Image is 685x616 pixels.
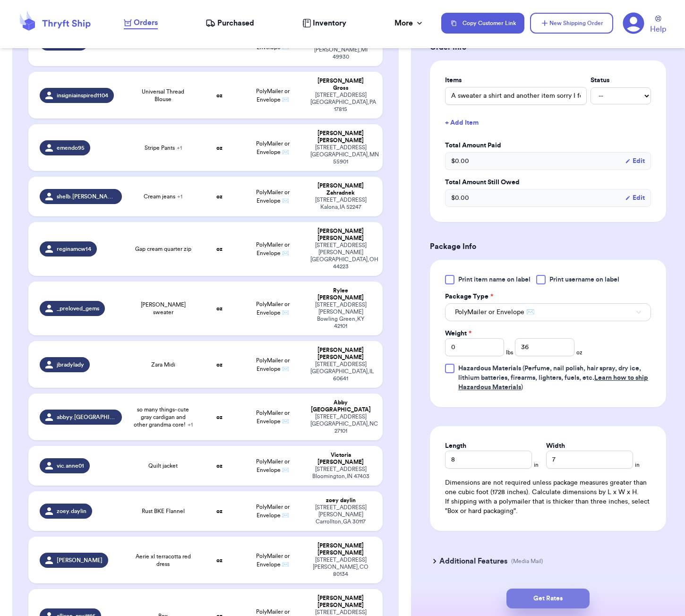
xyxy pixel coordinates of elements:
[177,145,182,151] span: + 1
[313,17,346,29] span: Inventory
[625,156,645,166] button: Edit
[445,329,471,338] label: Weight
[310,452,371,466] div: Victoria [PERSON_NAME]
[134,17,158,28] span: Orders
[451,156,469,166] span: $ 0.00
[445,76,587,85] label: Items
[310,39,371,60] div: [STREET_ADDRESS] [PERSON_NAME] , MI 49930
[310,287,371,301] div: Rylee [PERSON_NAME]
[57,92,108,99] span: insigniainspired1104
[458,365,521,372] span: Hazardous Materials
[455,308,534,317] span: PolyMailer or Envelope ✉️
[142,507,185,515] span: Rust BKE Flannel
[256,504,290,518] span: PolyMailer or Envelope ✉️
[506,349,513,356] span: lbs
[445,303,651,321] button: PolyMailer or Envelope ✉️
[451,193,469,203] span: $ 0.00
[256,410,290,424] span: PolyMailer or Envelope ✉️
[256,36,290,50] span: PolyMailer or Envelope ✉️
[310,556,371,578] div: [STREET_ADDRESS] [PERSON_NAME] , CO 80134
[256,459,290,473] span: PolyMailer or Envelope ✉️
[635,461,640,469] span: in
[133,88,193,103] span: Universal Thread Blouse
[310,542,371,556] div: [PERSON_NAME] [PERSON_NAME]
[57,193,116,200] span: shelb.[PERSON_NAME]
[145,144,182,152] span: Stripe Pants
[506,589,590,608] button: Get Rates
[445,478,651,516] div: Dimensions are not required unless package measures greater than one cubic foot (1728 inches). Ca...
[441,13,524,34] button: Copy Customer Link
[310,413,371,435] div: [STREET_ADDRESS] [GEOGRAPHIC_DATA] , NC 27101
[458,275,531,284] span: Print item name on label
[458,365,648,391] span: (Perfume, nail polish, hair spray, dry ice, lithium batteries, firearms, lighters, fuels, etc. )
[216,362,223,368] strong: oz
[188,422,193,428] span: + 1
[133,553,193,568] span: Aerie xl terracotta red dress
[310,595,371,609] div: [PERSON_NAME] [PERSON_NAME]
[256,242,290,256] span: PolyMailer or Envelope ✉️
[256,189,290,204] span: PolyMailer or Envelope ✉️
[310,130,371,144] div: [PERSON_NAME] [PERSON_NAME]
[310,497,371,504] div: zoey daylin
[217,17,254,29] span: Purchased
[441,112,655,133] button: + Add Item
[216,145,223,151] strong: oz
[310,347,371,361] div: [PERSON_NAME] [PERSON_NAME]
[310,77,371,92] div: [PERSON_NAME] Gross
[133,301,193,316] span: [PERSON_NAME] sweater
[625,193,645,203] button: Edit
[310,242,371,270] div: [STREET_ADDRESS][PERSON_NAME] [GEOGRAPHIC_DATA] , OH 44223
[310,504,371,525] div: [STREET_ADDRESS][PERSON_NAME] Carrollton , GA 30117
[445,441,466,451] label: Length
[144,193,182,200] span: Cream jeans
[256,553,290,567] span: PolyMailer or Envelope ✉️
[205,17,254,29] a: Purchased
[549,275,619,284] span: Print username on label
[177,194,182,199] span: + 1
[135,245,191,253] span: Gap cream quarter zip
[57,556,103,564] span: [PERSON_NAME]
[57,245,91,253] span: reginamcw14
[650,16,666,35] a: Help
[216,463,223,469] strong: oz
[511,557,543,565] p: (Media Mail)
[216,194,223,199] strong: oz
[310,301,371,330] div: [STREET_ADDRESS][PERSON_NAME] Bowling Green , KY 42101
[445,141,651,150] label: Total Amount Paid
[124,17,158,29] a: Orders
[57,361,84,368] span: jbradylady
[57,144,85,152] span: emendo95
[148,462,178,470] span: Quilt jacket
[310,144,371,165] div: [STREET_ADDRESS] [GEOGRAPHIC_DATA] , MN 55901
[546,441,565,451] label: Width
[394,17,424,29] div: More
[439,556,507,567] h3: Additional Features
[430,241,666,252] h3: Package Info
[445,292,493,301] label: Package Type
[310,182,371,197] div: [PERSON_NAME] Zahradnek
[57,462,84,470] span: vic.anne01
[216,246,223,252] strong: oz
[530,13,613,34] button: New Shipping Order
[256,358,290,372] span: PolyMailer or Envelope ✉️
[445,178,651,187] label: Total Amount Still Owed
[576,349,582,356] span: oz
[310,466,371,480] div: [STREET_ADDRESS] Bloomington , IN 47403
[57,507,86,515] span: zoey.daylin
[310,361,371,382] div: [STREET_ADDRESS] [GEOGRAPHIC_DATA] , IL 60641
[650,24,666,35] span: Help
[216,508,223,514] strong: oz
[216,557,223,563] strong: oz
[256,88,290,103] span: PolyMailer or Envelope ✉️
[310,399,371,413] div: Abby [GEOGRAPHIC_DATA]
[256,141,290,155] span: PolyMailer or Envelope ✉️
[310,197,371,211] div: [STREET_ADDRESS] Kalona , IA 52247
[133,406,193,428] span: so many things- cute gray cardigan and other grandma core!
[216,306,223,311] strong: oz
[57,413,116,421] span: abbyy.[GEOGRAPHIC_DATA]
[57,305,99,312] span: _preloved_gems
[591,76,651,85] label: Status
[151,361,175,368] span: Zara Midi
[534,461,539,469] span: in
[445,497,651,516] p: If shipping with a polymailer that is thicker than three inches, select "Box or hard packaging".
